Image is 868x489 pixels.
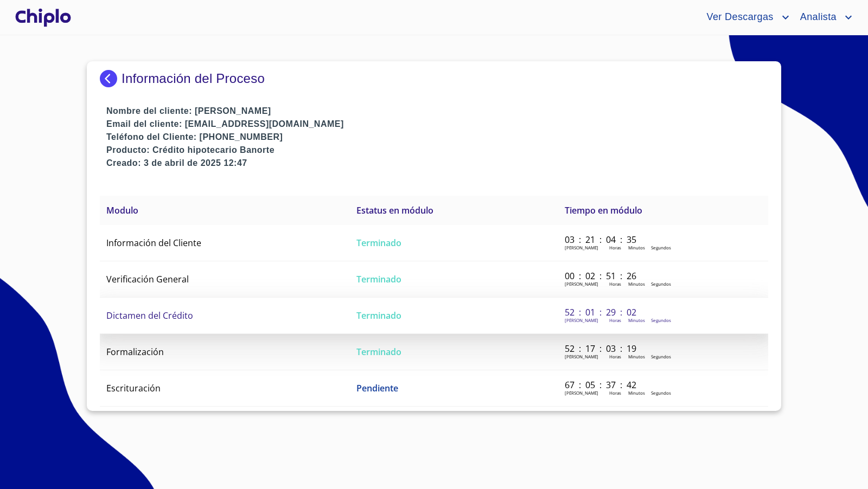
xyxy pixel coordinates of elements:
p: Segundos [651,390,671,396]
p: Minutos [628,317,645,323]
span: Terminado [356,346,401,358]
img: Docupass spot blue [100,70,122,87]
span: Formalización [106,346,164,358]
p: Minutos [628,390,645,396]
p: Segundos [651,317,671,323]
span: Modulo [106,204,138,216]
p: Horas [609,390,621,396]
p: Creado: 3 de abril de 2025 12:47 [106,157,768,170]
p: [PERSON_NAME] [565,281,598,287]
p: Minutos [628,353,645,359]
p: Minutos [628,244,645,250]
p: [PERSON_NAME] [565,390,598,396]
p: [PERSON_NAME] [565,244,598,250]
p: Segundos [651,281,671,287]
p: 03 : 21 : 04 : 35 [565,234,638,246]
p: Producto: Crédito hipotecario Banorte [106,144,768,157]
p: Horas [609,353,621,359]
p: Nombre del cliente: [PERSON_NAME] [106,105,768,118]
span: Terminado [356,237,401,249]
span: Dictamen del Crédito [106,310,193,321]
span: Escrituración [106,382,161,394]
span: Información del Cliente [106,237,201,249]
p: Horas [609,281,621,287]
span: Terminado [356,273,401,285]
p: 00 : 02 : 51 : 26 [565,270,638,282]
span: Analista [792,9,842,26]
p: Teléfono del Cliente: [PHONE_NUMBER] [106,131,768,144]
div: Información del Proceso [100,70,768,87]
span: Estatus en módulo [356,204,433,216]
p: Horas [609,244,621,250]
span: Ver Descargas [698,9,778,26]
span: Pendiente [356,382,398,394]
p: [PERSON_NAME] [565,353,598,359]
p: 52 : 01 : 29 : 02 [565,306,638,318]
button: account of current user [792,9,855,26]
p: Segundos [651,353,671,359]
p: Minutos [628,281,645,287]
button: account of current user [698,9,792,26]
p: Email del cliente: [EMAIL_ADDRESS][DOMAIN_NAME] [106,118,768,131]
p: Información del Proceso [122,71,265,86]
span: Verificación General [106,273,189,285]
p: 67 : 05 : 37 : 42 [565,379,638,391]
span: Tiempo en módulo [565,204,642,216]
p: Horas [609,317,621,323]
span: Terminado [356,310,401,321]
p: [PERSON_NAME] [565,317,598,323]
p: Segundos [651,244,671,250]
p: 52 : 17 : 03 : 19 [565,343,638,355]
